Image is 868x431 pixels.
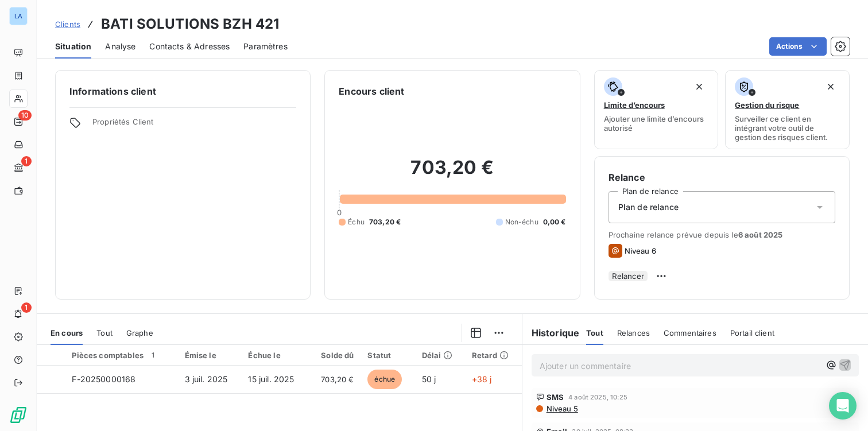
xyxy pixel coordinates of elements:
[9,158,27,177] a: 1
[568,394,627,401] span: 4 août 2025, 10:25
[664,328,716,337] span: Commentaires
[618,201,679,213] span: Plan de relance
[72,350,170,360] div: Pièces comptables
[315,351,354,360] div: Solde dû
[735,114,840,142] span: Surveiller ce client en intégrant votre outil de gestion des risques client.
[72,374,135,384] span: F-20250000168
[367,351,408,360] div: Statut
[105,41,135,52] span: Analyse
[348,217,365,227] span: Échu
[609,271,648,281] button: Relancer
[55,41,91,52] span: Situation
[337,208,342,217] span: 0
[369,217,401,227] span: 703,20 €
[185,374,228,384] span: 3 juil. 2025
[594,70,719,149] button: Limite d’encoursAjouter une limite d’encours autorisé
[55,20,80,29] span: Clients
[609,170,835,184] h6: Relance
[339,84,404,98] h6: Encours client
[738,230,783,239] span: 6 août 2025
[339,156,565,191] h2: 703,20 €
[545,404,578,413] span: Niveau 5
[21,156,32,166] span: 1
[126,328,153,337] span: Graphe
[9,7,28,25] div: LA
[422,374,436,384] span: 50 j
[185,351,235,360] div: Émise le
[604,100,665,110] span: Limite d’encours
[55,18,80,30] a: Clients
[609,230,835,239] span: Prochaine relance prévue depuis le
[505,217,538,227] span: Non-échu
[315,374,354,385] span: 703,20 €
[586,328,603,337] span: Tout
[617,328,650,337] span: Relances
[829,392,857,420] div: Open Intercom Messenger
[96,328,113,337] span: Tout
[735,100,799,110] span: Gestion du risque
[92,117,296,133] span: Propriétés Client
[248,351,301,360] div: Échue le
[472,374,492,384] span: +38 j
[51,328,83,337] span: En cours
[472,351,515,360] div: Retard
[248,374,294,384] span: 15 juil. 2025
[543,217,566,227] span: 0,00 €
[18,110,32,121] span: 10
[604,114,709,133] span: Ajouter une limite d’encours autorisé
[625,246,656,255] span: Niveau 6
[69,84,296,98] h6: Informations client
[101,14,279,34] h3: BATI SOLUTIONS BZH 421
[21,302,32,313] span: 1
[769,37,827,56] button: Actions
[149,41,230,52] span: Contacts & Adresses
[9,406,28,424] img: Logo LeanPay
[367,370,402,389] span: échue
[243,41,288,52] span: Paramètres
[422,351,458,360] div: Délai
[522,326,580,340] h6: Historique
[148,350,158,360] span: 1
[730,328,774,337] span: Portail client
[725,70,850,149] button: Gestion du risqueSurveiller ce client en intégrant votre outil de gestion des risques client.
[9,112,27,131] a: 10
[547,393,564,402] span: SMS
